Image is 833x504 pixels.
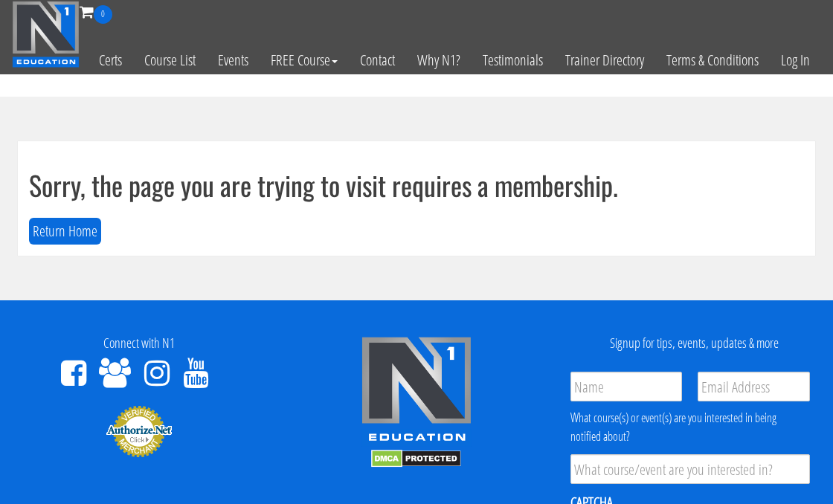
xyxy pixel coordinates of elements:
h4: Connect with N1 [11,336,266,351]
img: Authorize.Net Merchant - Click to Verify [106,404,173,458]
a: Events [207,24,260,97]
h4: Signup for tips, events, updates & more [567,336,822,351]
h1: Sorry, the page you are trying to visit requires a membership. [29,170,804,200]
img: n1-edu-logo [361,336,472,446]
div: What course(s) or event(s) are you interested in being notified about? [570,409,810,445]
a: Course List [133,24,207,97]
input: Name [570,372,683,401]
a: Contact [349,24,406,97]
input: Email Address [698,372,810,401]
a: Certs [88,24,133,97]
a: FREE Course [260,24,349,97]
a: Trainer Directory [554,24,655,97]
button: Return Home [29,218,101,245]
input: What course/event are you interested in? [570,454,810,484]
a: Testimonials [472,24,554,97]
span: 0 [94,5,112,24]
a: Terms & Conditions [655,24,770,97]
img: DMCA.com Protection Status [371,450,461,468]
a: Why N1? [406,24,472,97]
a: Log In [770,24,821,97]
img: n1-education [12,1,80,68]
a: 0 [80,1,112,22]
